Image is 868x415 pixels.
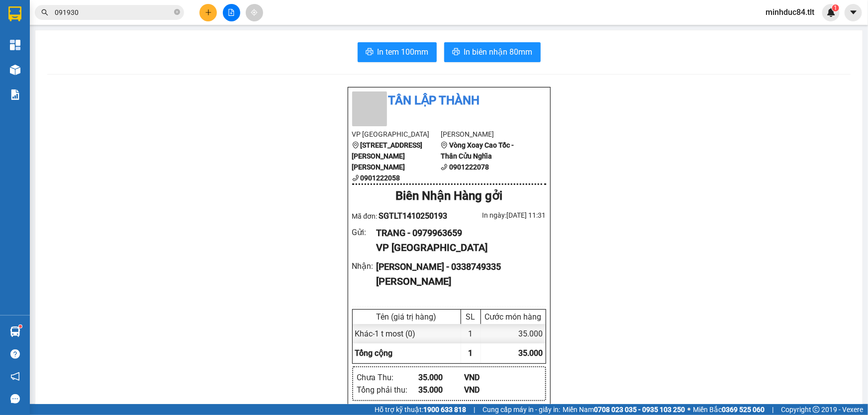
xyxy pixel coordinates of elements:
div: 35.000 [481,324,546,343]
div: Nhận : [352,260,377,272]
span: printer [452,48,460,57]
div: VND [464,384,510,396]
div: In ngày: [DATE] 11:31 [449,210,546,221]
span: minhduc84.tlt [758,6,822,18]
li: VP [GEOGRAPHIC_DATA] [352,129,441,140]
span: environment [441,142,448,149]
strong: 0369 525 060 [722,406,765,414]
div: TRANG - 0979963659 [376,226,538,240]
img: logo-vxr [8,6,21,21]
span: | [474,404,475,415]
span: phone [441,164,448,170]
span: Cung cấp máy in - giấy in: [482,404,560,415]
span: phone [352,174,359,181]
span: Tổng cộng [355,348,393,358]
button: aim [246,4,263,21]
span: ⚪️ [687,408,690,412]
button: caret-down [845,4,862,21]
span: Khác - 1 t most (0) [355,329,416,338]
span: 1 [834,4,837,11]
span: SGTLT1410250193 [379,211,447,221]
li: [PERSON_NAME] [441,129,530,140]
span: environment [352,142,359,149]
button: plus [199,4,217,21]
span: close-circle [174,8,180,17]
sup: 1 [19,325,22,328]
img: solution-icon [10,89,20,100]
img: dashboard-icon [10,40,20,50]
span: plus [205,9,212,16]
div: Tổng phải thu : [357,384,418,396]
span: question-circle [10,349,20,359]
div: 35.000 [418,384,465,396]
span: Miền Bắc [693,404,765,415]
strong: 1900 633 818 [423,406,466,414]
button: file-add [223,4,240,21]
span: In tem 100mm [378,46,429,58]
div: SL [464,312,478,322]
span: Hỗ trợ kỹ thuật: [375,404,466,415]
div: Tên (giá trị hàng) [355,312,458,322]
img: warehouse-icon [10,65,20,75]
span: message [10,394,20,404]
div: [PERSON_NAME] - 0338749335 [376,260,538,274]
text: SGTLT1410250193 [46,47,181,65]
span: copyright [813,406,820,413]
span: 1 [469,348,473,358]
img: warehouse-icon [10,327,20,337]
div: [PERSON_NAME] [376,274,538,289]
div: Biên Nhận Hàng gởi [352,187,546,206]
li: Tân Lập Thành [352,91,546,110]
span: printer [366,48,374,57]
div: Mã đơn: [352,210,449,222]
strong: 0708 023 035 - 0935 103 250 [594,406,685,414]
sup: 1 [832,4,839,11]
b: [STREET_ADDRESS][PERSON_NAME][PERSON_NAME] [352,141,423,171]
span: In biên nhận 80mm [464,46,533,58]
button: printerIn biên nhận 80mm [444,42,541,62]
div: [GEOGRAPHIC_DATA] [5,71,221,97]
span: aim [251,9,258,16]
span: | [772,404,773,415]
div: Cước món hàng [483,312,543,322]
b: 0901222078 [449,163,489,171]
span: file-add [228,9,235,16]
span: Miền Nam [563,404,685,415]
img: icon-new-feature [827,8,836,17]
button: printerIn tem 100mm [358,42,437,62]
div: Chưa Thu : [357,371,418,384]
div: VP [GEOGRAPHIC_DATA] [376,240,538,255]
span: search [41,9,48,16]
span: caret-down [849,8,858,17]
div: 35.000 [418,371,465,384]
span: notification [10,372,20,381]
b: 0901222058 [361,174,400,182]
div: 1 [461,324,481,343]
input: Tìm tên, số ĐT hoặc mã đơn [55,7,172,18]
div: VND [464,371,510,384]
b: Vòng Xoay Cao Tốc - Thân Cửu Nghĩa [441,141,514,160]
span: close-circle [174,9,180,15]
span: 35.000 [519,348,543,358]
div: Gửi : [352,226,377,239]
